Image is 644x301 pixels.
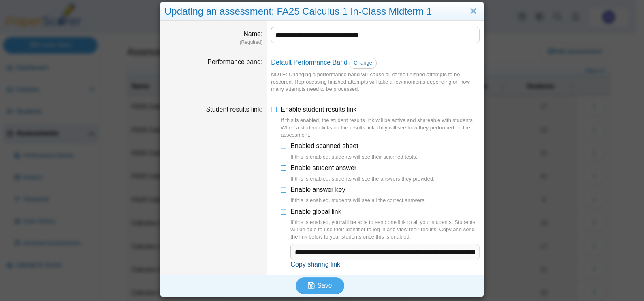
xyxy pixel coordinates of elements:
span: Change [354,60,372,66]
a: Default Performance Band [271,59,348,66]
span: Enable answer key [290,186,426,204]
label: Student results link [206,106,263,113]
label: Name [243,30,262,37]
div: NOTE: Changing a performance band will cause all of the finished attempts to be rescored. Reproce... [271,71,480,93]
div: If this is enabled, students will see their scanned tests. [290,153,417,161]
dfn: (Required) [164,39,262,46]
div: If this is enabled, students will see the answers they provided. [290,175,435,183]
span: Enable global link [290,208,480,241]
a: Copy sharing link [290,261,340,268]
a: Close [467,4,480,18]
span: Enable student results link [281,106,480,139]
div: If this is enabled, students will see all the correct answers. [290,197,426,204]
span: Save [317,282,332,289]
a: Change [349,58,377,68]
div: Updating an assessment: FA25 Calculus 1 In-Class Midterm 1 [160,2,484,21]
span: Enable student answer [290,164,435,183]
button: Save [296,277,344,294]
div: If this is enabled, the student results link will be active and shareable with students. When a s... [281,117,480,139]
label: Performance band [207,58,262,65]
span: Enabled scanned sheet [290,142,417,161]
div: If this is enabled, you will be able to send one link to all your students. Students will be able... [290,219,480,241]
